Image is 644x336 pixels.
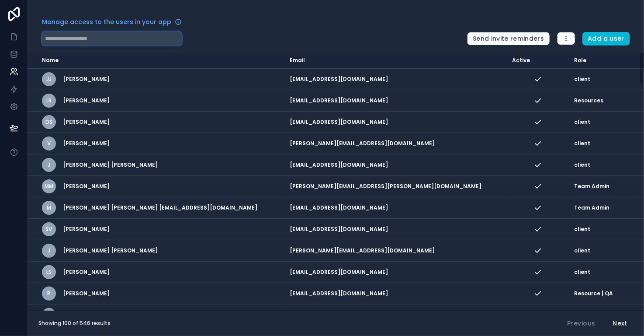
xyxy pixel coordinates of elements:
[47,140,51,147] span: V
[284,304,507,326] td: [EMAIL_ADDRESS][DOMAIN_NAME]
[47,204,51,211] span: M
[284,283,507,304] td: [EMAIL_ADDRESS][DOMAIN_NAME]
[42,17,182,26] a: Manage access to the users in your app
[507,52,569,69] th: Active
[284,219,507,240] td: [EMAIL_ADDRESS][DOMAIN_NAME]
[574,247,590,254] span: client
[63,76,110,83] span: [PERSON_NAME]
[63,247,158,254] span: [PERSON_NAME] [PERSON_NAME]
[284,112,507,133] td: [EMAIL_ADDRESS][DOMAIN_NAME]
[63,140,110,147] span: [PERSON_NAME]
[574,204,609,211] span: Team Admin
[574,119,590,126] span: client
[284,240,507,262] td: [PERSON_NAME][EMAIL_ADDRESS][DOMAIN_NAME]
[48,247,50,254] span: J
[284,176,507,197] td: [PERSON_NAME][EMAIL_ADDRESS][PERSON_NAME][DOMAIN_NAME]
[284,52,507,69] th: Email
[45,119,52,126] span: DS
[63,290,110,297] span: [PERSON_NAME]
[574,76,590,83] span: client
[284,90,507,112] td: [EMAIL_ADDRESS][DOMAIN_NAME]
[63,226,110,233] span: [PERSON_NAME]
[467,32,550,46] button: Send invite reminders
[38,320,111,327] span: Showing 100 of 546 results
[45,183,53,190] span: MM
[42,17,171,26] span: Manage access to the users in your app
[63,269,110,276] span: [PERSON_NAME]
[582,32,630,46] button: Add a user
[574,140,590,147] span: client
[574,183,609,190] span: Team Admin
[46,76,52,83] span: JJ
[284,197,507,219] td: [EMAIL_ADDRESS][DOMAIN_NAME]
[284,154,507,176] td: [EMAIL_ADDRESS][DOMAIN_NAME]
[284,133,507,154] td: [PERSON_NAME][EMAIL_ADDRESS][DOMAIN_NAME]
[46,226,52,233] span: SV
[569,52,623,69] th: Role
[574,97,603,104] span: Resources
[284,69,507,90] td: [EMAIL_ADDRESS][DOMAIN_NAME]
[63,161,158,168] span: [PERSON_NAME] [PERSON_NAME]
[28,52,284,69] th: Name
[48,161,50,168] span: J
[574,290,613,297] span: Resource | QA
[63,183,110,190] span: [PERSON_NAME]
[63,204,257,211] span: [PERSON_NAME] [PERSON_NAME] [EMAIL_ADDRESS][DOMAIN_NAME]
[63,97,110,104] span: [PERSON_NAME]
[574,226,590,233] span: client
[28,52,644,311] div: scrollable content
[46,97,52,104] span: LR
[574,269,590,276] span: client
[63,119,110,126] span: [PERSON_NAME]
[607,316,634,331] button: Next
[574,161,590,168] span: client
[46,269,52,276] span: Ls
[48,290,51,297] span: R
[284,262,507,283] td: [EMAIL_ADDRESS][DOMAIN_NAME]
